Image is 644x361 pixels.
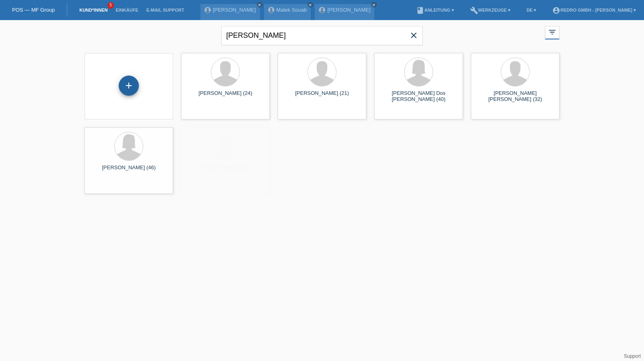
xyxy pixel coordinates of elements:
div: [PERSON_NAME] (46) [91,164,167,177]
a: close [308,2,313,8]
i: build [470,6,478,14]
div: [PERSON_NAME] (24) [188,90,263,103]
i: filter_list [548,28,557,37]
span: 5 [107,2,114,9]
a: Malek Souab [277,7,307,13]
input: Suche... [221,26,423,45]
div: [PERSON_NAME] [PERSON_NAME] (32) [477,90,553,103]
a: close [257,2,262,8]
div: [PERSON_NAME] (21) [284,90,360,103]
i: close [258,3,262,7]
a: POS — MF Group [12,7,55,13]
i: close [308,3,312,7]
a: E-Mail Support [142,8,188,12]
a: buildWerkzeuge ▾ [466,8,515,12]
div: [PERSON_NAME] Dos [PERSON_NAME] (40) [381,90,456,103]
a: account_circleRedro GmbH - [PERSON_NAME] ▾ [548,8,640,12]
a: Support [624,353,641,359]
i: close [409,31,419,40]
a: bookAnleitung ▾ [412,8,458,12]
i: account_circle [552,6,560,14]
i: book [416,6,424,14]
a: close [371,2,377,8]
i: close [372,3,376,7]
a: DE ▾ [522,8,540,12]
div: Kund*in hinzufügen [119,79,138,92]
a: [PERSON_NAME] [213,7,256,13]
a: Einkäufe [111,8,142,12]
a: [PERSON_NAME] [327,7,370,13]
a: Kund*innen [75,8,111,12]
div: [PERSON_NAME] (57) [188,164,263,177]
